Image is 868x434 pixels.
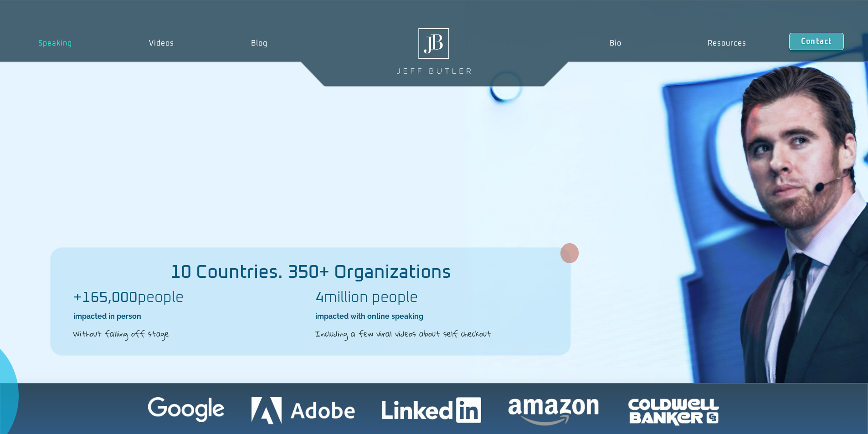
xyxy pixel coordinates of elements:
span: Contact [801,38,832,45]
b: 4 [315,291,324,305]
a: Resources [664,33,789,54]
h2: impacted in person [73,311,306,322]
a: Contact [789,33,844,50]
h2: Without falling off stage [73,328,306,340]
a: Bio [566,33,664,54]
h2: 10 Countries. 350+ Organizations [51,263,570,281]
a: Videos [111,33,213,54]
nav: Menu [566,33,789,54]
h2: Including a few viral videos about self checkout [315,328,548,340]
h2: people [73,291,306,305]
h2: impacted with online speaking [315,311,548,322]
a: Blog [213,33,306,54]
h2: million people [315,291,548,305]
b: +165,000 [73,291,138,305]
